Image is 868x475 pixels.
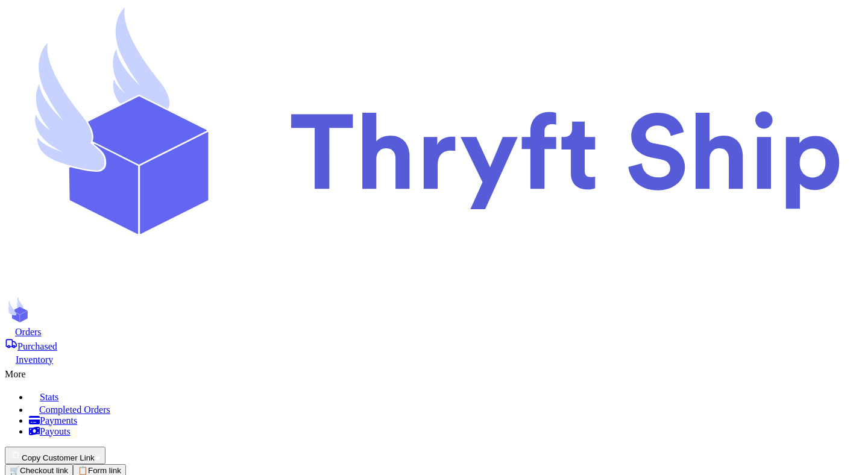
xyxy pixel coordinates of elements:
span: 📋 [78,466,88,475]
a: Stats [29,389,863,403]
button: Copy Customer Link [5,447,105,464]
a: Purchased [5,338,863,352]
a: Inventory [5,352,863,365]
a: Completed Orders [29,403,863,415]
a: Orders [5,326,863,338]
a: Payouts [29,426,863,437]
div: More [5,365,863,380]
span: 🛒 [10,466,20,475]
a: Payments [29,415,863,426]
